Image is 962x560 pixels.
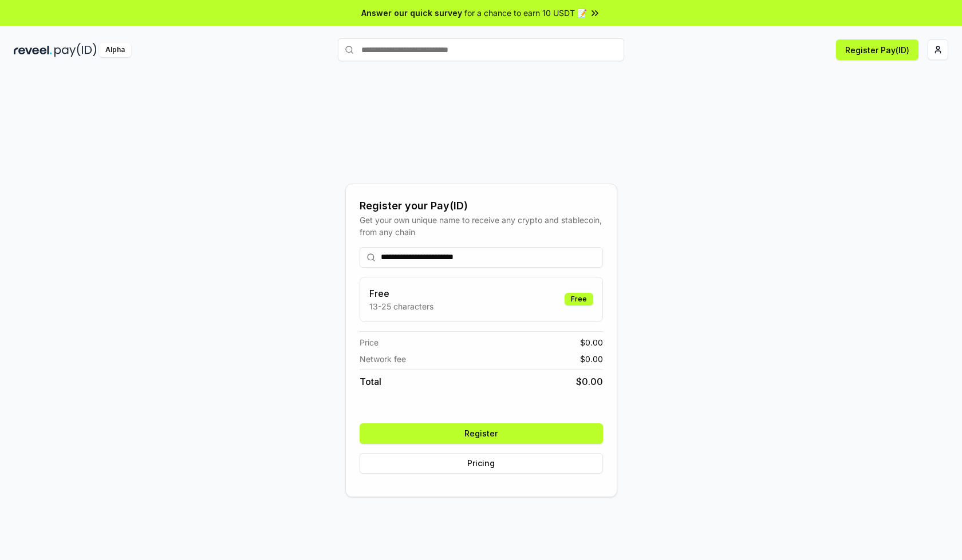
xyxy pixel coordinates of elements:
span: Network fee [360,353,406,365]
div: Alpha [99,43,131,57]
span: $ 0.00 [580,336,603,348]
span: $ 0.00 [580,353,603,365]
h3: Free [369,287,433,300]
span: Total [360,375,381,388]
span: Answer our quick survey [361,7,462,19]
div: Get your own unique name to receive any crypto and stablecoin, from any chain [360,214,603,238]
span: Price [360,336,379,348]
span: for a chance to earn 10 USDT 📝 [464,7,587,19]
img: reveel_dark [14,43,52,57]
button: Register [360,423,603,444]
div: Register your Pay(ID) [360,198,603,214]
button: Pricing [360,453,603,474]
div: Free [565,293,593,305]
img: pay_id [54,43,97,57]
span: $ 0.00 [576,375,603,388]
p: 13-25 characters [369,300,433,312]
button: Register Pay(ID) [836,39,918,60]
